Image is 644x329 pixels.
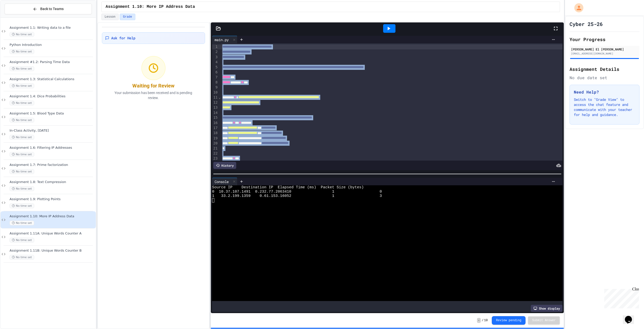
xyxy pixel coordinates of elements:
[212,60,218,65] div: 4
[218,95,221,99] span: Fold line
[212,110,218,115] div: 14
[10,94,95,99] span: Assignment 1.4: Dice Probabilities
[212,156,218,161] div: 23
[212,105,218,110] div: 13
[10,146,95,150] span: Assignment 1.6: Filtering IP Addresses
[212,146,218,151] div: 21
[10,255,34,260] span: No time set
[10,111,95,116] span: Assignment 1.5: Blood Type Data
[10,101,34,105] span: No time set
[570,20,603,27] h1: Cyber 25-26
[531,305,562,312] div: Show display
[120,14,135,20] button: Grade
[10,203,34,208] span: No time set
[10,83,34,88] span: No time set
[532,318,556,322] span: Submit Answer
[10,129,95,133] span: In-Class Activity, [DATE]
[212,151,218,156] div: 22
[40,6,64,12] span: Back to Teams
[212,121,218,126] div: 16
[10,186,34,191] span: No time set
[570,66,639,73] h2: Assignment Details
[101,14,119,20] button: Lesson
[212,75,218,80] div: 7
[623,309,639,324] iframe: chat widget
[212,178,237,185] div: Console
[10,249,95,253] span: Assignment 1.11B: Unique Words Counter B
[10,43,95,47] span: Python Introduction
[10,60,95,64] span: Assignment #1.2: Parsing Time Data
[212,100,218,105] div: 12
[212,44,218,49] div: 1
[111,36,135,41] span: Ask for Help
[569,2,585,14] div: My Account
[528,316,560,324] button: Submit Answer
[571,47,638,51] div: [PERSON_NAME] El [PERSON_NAME]
[213,162,236,169] div: History
[10,169,34,174] span: No time set
[212,194,382,198] span: 1 33.2.199.1359 0.61.153.16052 1 3
[212,49,218,54] div: 2
[570,75,639,81] div: No due date set
[212,131,218,136] div: 18
[10,77,95,81] span: Assignment 1.3: Statistical Calculations
[574,97,635,117] p: Switch to "Grade View" to access the chat feature and communicate with your teacher for help and ...
[2,2,35,32] div: Chat with us now!Close
[10,49,34,54] span: No time set
[484,318,488,322] span: 10
[212,185,364,190] span: Source IP Destination IP Elapsed Time (ms) Packet Size (bytes)
[212,36,237,43] div: main.py
[10,152,34,157] span: No time set
[571,52,638,55] div: [EMAIL_ADDRESS][DOMAIN_NAME]
[212,55,218,60] div: 3
[10,163,95,167] span: Assignment 1.7: Prime factorization
[10,197,95,201] span: Assignment 1.9: Plotting Points
[10,66,34,71] span: No time set
[10,231,95,236] span: Assignment 1.11A: Unique Words Counter A
[212,115,218,120] div: 15
[106,4,195,10] span: Assignment 1.10: More IP Address Data
[212,37,231,42] div: main.py
[212,95,218,100] div: 11
[108,90,199,100] p: Your submission has been received and is pending review.
[212,136,218,141] div: 19
[212,190,382,194] span: 0 10.37.107.1491 0.232.77.2063410 1 0
[10,214,95,219] span: Assignment 1.10: More IP Address Data
[132,82,175,89] div: Waiting for Review
[482,318,484,322] span: /
[10,32,34,37] span: No time set
[212,70,218,75] div: 6
[10,238,34,243] span: No time set
[212,179,231,184] div: Console
[570,36,639,43] h2: Your Progress
[477,318,481,323] span: -
[5,4,92,14] button: Back to Teams
[10,135,34,140] span: No time set
[10,221,34,225] span: No time set
[212,85,218,90] div: 9
[212,90,218,95] div: 10
[10,26,95,30] span: Assignment 1.1: Writing data to a file
[212,65,218,70] div: 5
[212,126,218,131] div: 17
[492,316,526,325] button: Review pending
[602,287,639,308] iframe: chat widget
[212,80,218,85] div: 8
[10,118,34,123] span: No time set
[574,89,635,95] h3: Need Help?
[212,141,218,146] div: 20
[10,180,95,184] span: Assignment 1.8: Text Compression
